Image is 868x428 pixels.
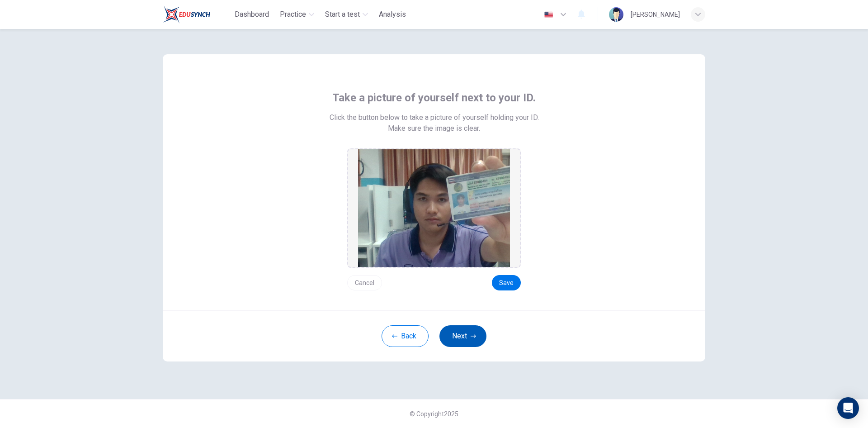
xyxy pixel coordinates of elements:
img: Profile picture [609,7,623,22]
span: Dashboard [235,9,269,20]
button: Next [439,325,486,347]
button: Back [382,325,429,347]
button: Analysis [375,6,410,23]
span: Practice [280,9,306,20]
span: © Copyright 2025 [410,410,458,418]
span: Take a picture of yourself next to your ID. [332,90,536,105]
button: Cancel [347,275,382,290]
img: Train Test logo [163,5,210,24]
div: [PERSON_NAME] [631,9,680,20]
a: Train Test logo [163,5,231,24]
img: en [543,11,554,18]
button: Save [492,275,521,290]
span: Analysis [379,9,406,20]
span: Click the button below to take a picture of yourself holding your ID. [330,112,539,123]
button: Practice [276,6,318,23]
button: Dashboard [231,6,273,23]
span: Make sure the image is clear. [388,123,480,134]
img: preview screemshot [358,149,510,267]
span: Start a test [325,9,360,20]
button: Start a test [321,6,372,23]
div: Open Intercom Messenger [837,397,859,419]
